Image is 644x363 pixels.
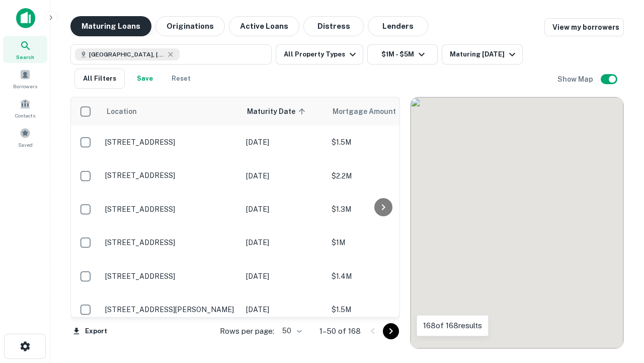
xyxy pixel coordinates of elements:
button: Maturing [DATE] [442,44,523,65]
a: Contacts [3,94,47,122]
div: Maturing [DATE] [450,48,518,60]
p: [DATE] [246,204,321,215]
p: [DATE] [246,271,321,282]
div: 0 0 [411,97,623,348]
a: Borrowers [3,65,47,92]
iframe: Chat Widget [594,282,644,331]
a: Search [3,36,47,63]
p: [STREET_ADDRESS] [105,138,236,147]
p: [DATE] [246,304,321,315]
a: Saved [3,124,47,151]
p: Rows per page: [220,325,274,337]
button: Active Loans [229,16,299,36]
th: Location [100,97,241,126]
button: [GEOGRAPHIC_DATA], [GEOGRAPHIC_DATA], [GEOGRAPHIC_DATA] [70,44,272,65]
span: Saved [18,141,33,149]
p: $1.5M [332,137,432,148]
button: All Property Types [276,44,363,65]
span: Mortgage Amount [333,105,409,117]
span: Borrowers [13,82,37,90]
p: [STREET_ADDRESS] [105,272,236,281]
p: $2.2M [332,170,432,181]
button: Originations [155,16,225,36]
button: Export [70,324,110,339]
h6: Show Map [557,74,595,85]
div: 50 [278,324,303,338]
button: Lenders [368,16,428,36]
p: $1.4M [332,271,432,282]
span: Location [106,105,137,117]
button: Go to next page [383,323,399,339]
p: [STREET_ADDRESS] [105,171,236,180]
button: Distress [303,16,364,36]
p: [STREET_ADDRESS] [105,205,236,214]
p: 1–50 of 168 [319,325,361,337]
p: 168 of 168 results [423,320,482,332]
th: Mortgage Amount [327,97,437,126]
button: All Filters [74,69,125,89]
span: Maturity Date [247,105,308,117]
a: View my borrowers [544,18,624,36]
p: $1M [332,237,432,248]
span: [GEOGRAPHIC_DATA], [GEOGRAPHIC_DATA], [GEOGRAPHIC_DATA] [89,50,165,59]
p: [DATE] [246,237,321,248]
button: $1M - $5M [367,44,438,65]
p: $1.5M [332,304,432,315]
span: Contacts [15,111,35,119]
p: [STREET_ADDRESS][PERSON_NAME] [105,305,236,314]
button: Save your search to get updates of matches that match your search criteria. [129,69,161,89]
button: Reset [165,69,197,89]
span: Search [16,53,34,61]
th: Maturity Date [241,97,327,126]
button: Maturing Loans [70,16,151,36]
p: [DATE] [246,137,321,148]
p: [DATE] [246,170,321,181]
p: [STREET_ADDRESS] [105,238,236,247]
img: capitalize-icon.png [16,8,35,28]
p: $1.3M [332,204,432,215]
